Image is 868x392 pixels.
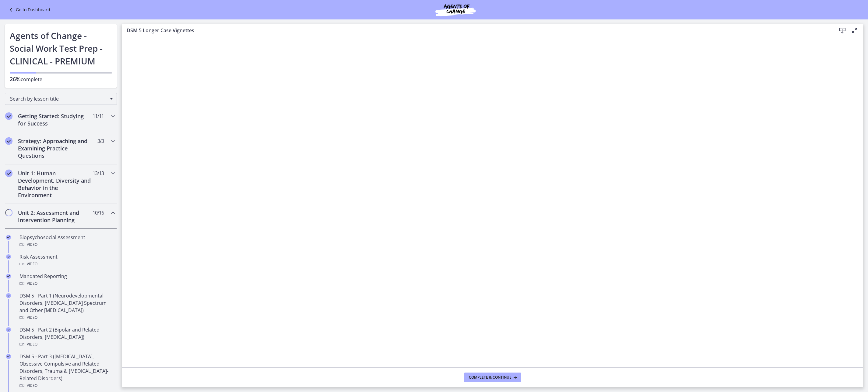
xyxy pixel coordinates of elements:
img: Agents of Change Social Work Test Prep [419,2,492,17]
span: 11 / 11 [93,112,104,120]
div: DSM 5 - Part 3 ([MEDICAL_DATA], Obsessive-Compulsive and Related Disorders, Trauma & [MEDICAL_DAT... [19,353,114,389]
div: Video [19,341,114,348]
i: Completed [5,170,12,177]
i: Completed [6,235,11,240]
span: 26% [10,75,21,83]
span: Complete & continue [469,375,511,380]
div: Video [19,382,114,389]
a: Go to Dashboard [7,6,50,13]
h2: Unit 2: Assessment and Intervention Planning [18,209,92,224]
h2: Getting Started: Studying for Success [18,112,92,127]
div: Biopsychosocial Assessment [19,234,114,248]
h3: DSM 5 Longer Case Vignettes [127,27,827,34]
div: Search by lesson title [5,93,117,105]
i: Completed [5,112,12,120]
i: Completed [5,137,12,145]
i: Completed [6,274,11,279]
button: Complete & continue [464,373,521,382]
h2: Unit 1: Human Development, Diversity and Behavior in the Environment [18,170,92,199]
span: 10 / 16 [93,209,104,216]
h1: Agents of Change - Social Work Test Prep - CLINICAL - PREMIUM [10,29,112,67]
div: Video [19,260,114,268]
span: 3 / 3 [97,137,104,145]
i: Completed [6,293,11,298]
h2: Strategy: Approaching and Examining Practice Questions [18,137,92,159]
div: Video [19,314,114,321]
span: Search by lesson title [10,95,107,102]
div: DSM 5 - Part 1 (Neurodevelopmental Disorders, [MEDICAL_DATA] Spectrum and Other [MEDICAL_DATA]) [19,292,114,321]
div: Video [19,241,114,248]
div: Mandated Reporting [19,273,114,287]
div: DSM 5 - Part 2 (Bipolar and Related Disorders, [MEDICAL_DATA]) [19,326,114,348]
i: Completed [6,354,11,359]
div: Risk Assessment [19,253,114,268]
i: Completed [6,327,11,332]
div: Video [19,280,114,287]
span: 13 / 13 [93,170,104,177]
p: complete [10,75,112,83]
i: Completed [6,254,11,259]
